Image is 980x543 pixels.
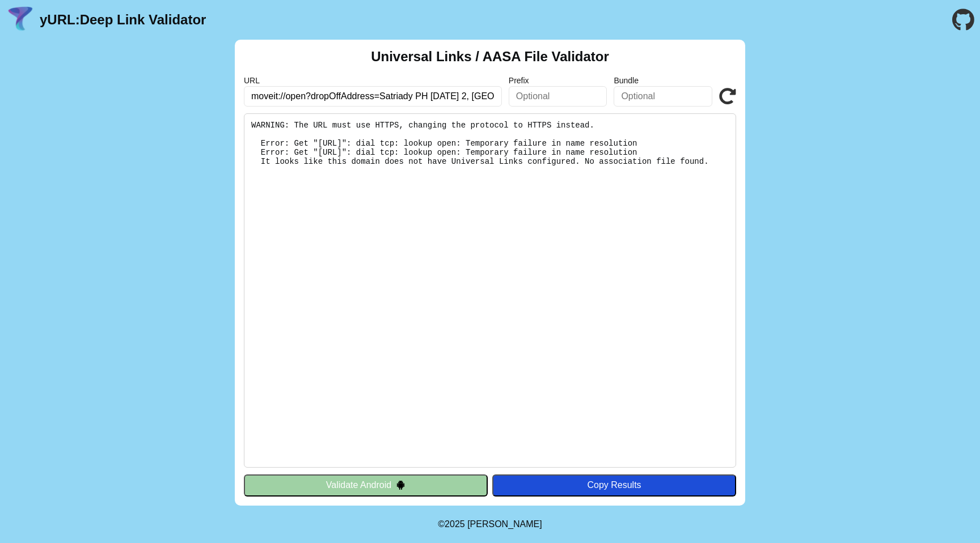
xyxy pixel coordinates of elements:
span: 2025 [445,519,465,529]
label: Prefix [509,76,607,85]
input: Required [244,86,502,107]
footer: © [438,506,542,543]
a: yURL:Deep Link Validator [40,12,206,28]
button: Validate Android [244,474,488,496]
img: yURL Logo [6,5,35,35]
a: Michael Ibragimchayev's Personal Site [467,519,542,529]
label: URL [244,76,502,85]
h2: Universal Links / AASA File Validator [371,49,609,65]
div: Copy Results [498,480,730,490]
img: droidIcon.svg [396,480,405,490]
input: Optional [509,86,607,107]
input: Optional [614,86,712,107]
label: Bundle [614,76,712,85]
pre: WARNING: The URL must use HTTPS, changing the protocol to HTTPS instead. Error: Get "[URL]": dial... [244,113,736,468]
button: Copy Results [492,474,736,496]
